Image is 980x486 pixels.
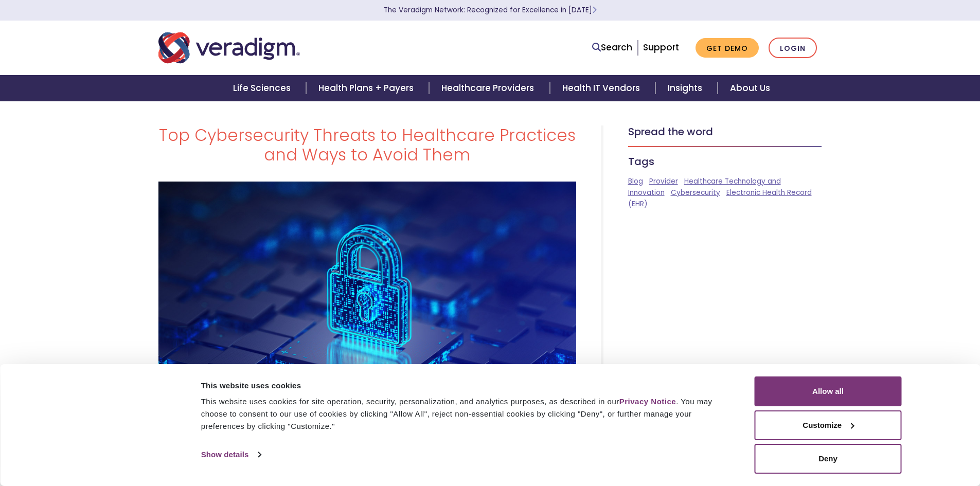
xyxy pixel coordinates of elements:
a: Cybersecurity [671,188,720,197]
h5: Spread the word [628,125,822,138]
a: Healthcare Technology and Innovation [628,176,781,197]
a: Health Plans + Payers [306,75,429,101]
a: The Veradigm Network: Recognized for Excellence in [DATE]Learn More [384,5,597,15]
button: Customize [755,410,902,440]
div: This website uses cookies for site operation, security, personalization, and analytics purposes, ... [201,395,732,433]
a: Electronic Health Record (EHR) [628,188,812,209]
h5: Tags [628,155,822,168]
img: Veradigm logo [158,31,300,65]
a: Blog [628,176,643,186]
a: Search [592,41,632,55]
a: Provider [649,176,678,186]
a: Life Sciences [221,75,306,101]
a: Support [643,41,679,53]
a: Insights [655,75,718,101]
a: Health IT Vendors [550,75,655,101]
div: This website uses cookies [201,380,732,392]
h1: Top Cybersecurity Threats to Healthcare Practices and Ways to Avoid Them [158,125,576,165]
a: Show details [201,447,261,462]
a: Login [769,38,817,59]
span: Learn More [592,5,597,15]
button: Deny [755,444,902,474]
a: Healthcare Providers [429,75,549,101]
button: Allow all [755,376,902,406]
a: About Us [718,75,782,101]
a: Privacy Notice [619,397,676,406]
a: Get Demo [696,38,759,58]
